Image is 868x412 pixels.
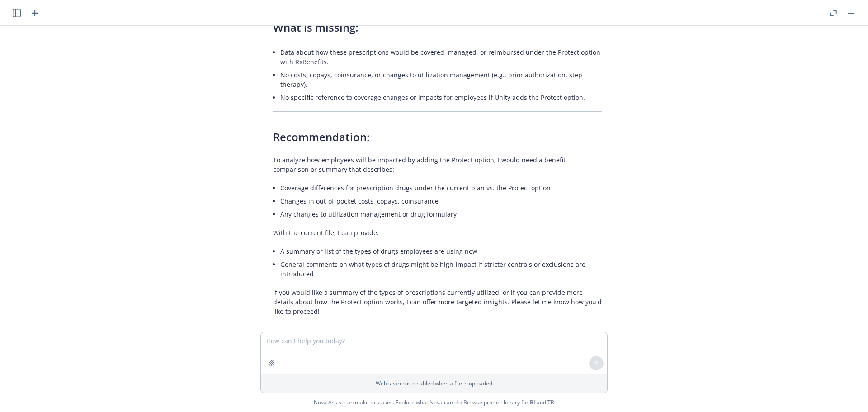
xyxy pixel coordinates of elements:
[280,245,602,258] li: A summary or list of the types of drugs employees are using now
[273,288,602,316] p: If you would like a summary of the types of prescriptions currently utilized, or if you can provi...
[530,398,535,406] a: BI
[273,130,602,144] h2: Recommendation:
[280,46,602,68] li: Data about how these prescriptions would be covered, managed, or reimbursed under the Protect opt...
[280,208,602,221] li: Any changes to utilization management or drug formulary
[273,228,602,237] p: With the current file, I can provide:
[273,20,602,35] h3: What is missing:
[547,398,554,406] a: TR
[280,91,602,104] li: No specific reference to coverage changes or impacts for employees if Unity adds the Protect option.
[280,68,602,91] li: No costs, copays, coinsurance, or changes to utilization management (e.g., prior authorization, s...
[273,155,602,174] p: To analyze how employees will be impacted by adding the Protect option, I would need a benefit co...
[280,258,602,280] li: General comments on what types of drugs might be high-impact if stricter controls or exclusions a...
[266,379,602,387] p: Web search is disabled when a file is uploaded
[314,393,554,412] span: Nova Assist can make mistakes. Explore what Nova can do: Browse prompt library for and
[280,181,602,194] li: Coverage differences for prescription drugs under the current plan vs. the Protect option
[280,194,602,208] li: Changes in out-of-pocket costs, copays, coinsurance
